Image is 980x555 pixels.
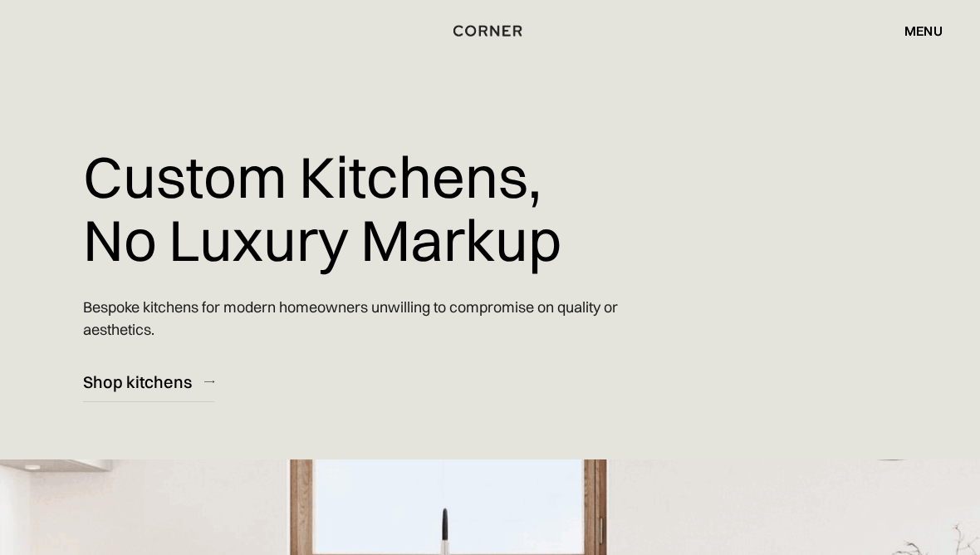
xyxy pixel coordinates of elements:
[448,20,532,42] a: home
[83,371,192,393] div: Shop kitchens
[83,283,646,353] p: Bespoke kitchens for modern homeowners unwilling to compromise on quality or aesthetics.
[888,17,943,45] div: menu
[904,24,943,37] div: menu
[83,361,214,402] a: Shop kitchens
[83,133,561,283] h1: Custom Kitchens, No Luxury Markup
